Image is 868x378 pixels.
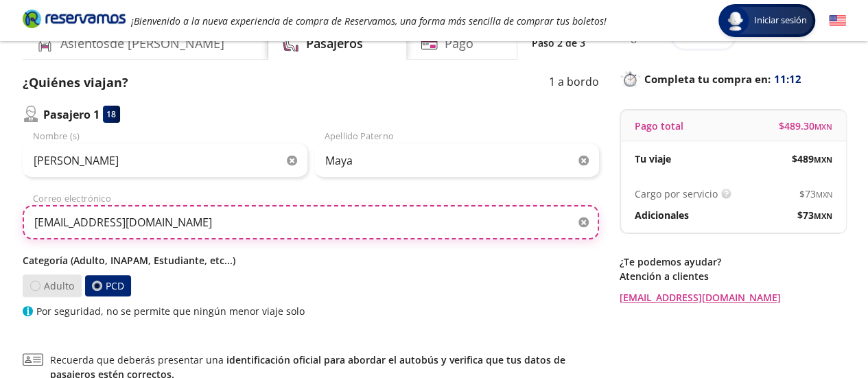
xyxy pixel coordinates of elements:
p: Paso 2 de 3 [532,36,585,50]
span: $ 489 [792,152,832,166]
p: Tu viaje [635,152,671,166]
p: Categoría (Adulto, INAPAM, Estudiante, etc...) [23,253,599,268]
p: Completa tu compra en : [620,69,846,88]
span: $ 489.30 [779,119,832,133]
input: Nombre (s) [23,143,307,178]
p: Pasajero 1 [43,106,99,123]
p: Por seguridad, no se permite que ningún menor viaje solo [36,304,305,318]
p: ¿Te podemos ayudar? [620,255,846,269]
i: Brand Logo [23,8,126,29]
span: $ 73 [799,187,832,201]
p: ¿Quiénes viajan? [23,73,128,92]
span: 11:12 [774,71,801,87]
small: MXN [814,211,832,221]
h4: Asientos de [PERSON_NAME] [60,34,224,53]
em: ¡Bienvenido a la nueva experiencia de compra de Reservamos, una forma más sencilla de comprar tus... [131,14,607,27]
p: Atención a clientes [620,269,846,283]
span: $ 73 [797,208,832,222]
small: MXN [814,121,832,132]
label: Adulto [22,274,81,297]
h4: Pago [445,34,473,53]
p: 1 a bordo [549,73,599,92]
p: Cargo por servicio [635,187,718,201]
p: Adicionales [635,208,689,222]
p: Pago total [635,119,683,133]
input: Apellido Paterno [314,143,599,178]
input: Correo electrónico [23,205,599,239]
div: 18 [103,106,120,123]
a: [EMAIL_ADDRESS][DOMAIN_NAME] [620,290,846,305]
a: Brand Logo [23,8,126,33]
span: Iniciar sesión [749,14,812,27]
small: MXN [816,189,832,200]
small: MXN [814,154,832,165]
label: PCD [84,275,130,296]
h4: Pasajeros [306,34,363,53]
button: English [829,12,846,29]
